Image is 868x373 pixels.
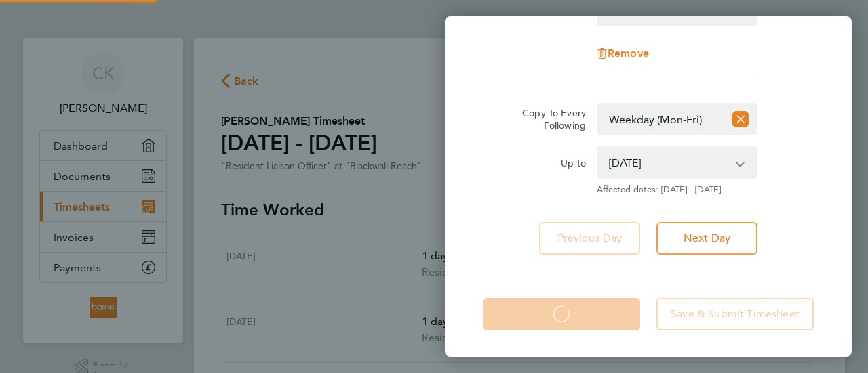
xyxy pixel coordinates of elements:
[597,184,757,195] span: Affected dates: [DATE] - [DATE]
[608,47,649,60] span: Remove
[511,107,586,131] label: Copy To Every Following
[684,232,730,245] span: Next Day
[732,104,749,134] button: Reset selection
[656,222,757,255] button: Next Day
[597,48,649,59] button: Remove
[561,157,586,173] label: Up to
